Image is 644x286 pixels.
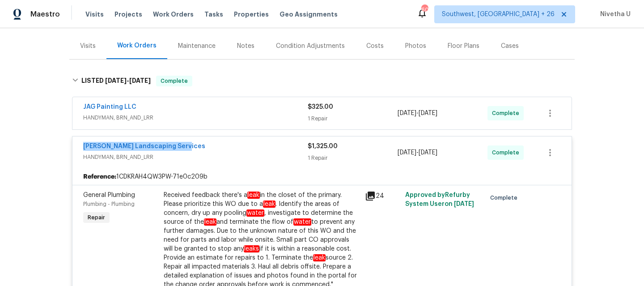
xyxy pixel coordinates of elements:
[597,10,631,19] span: Nivetha U
[419,110,437,116] span: [DATE]
[83,104,136,110] a: JAG Painting LLC
[204,11,223,17] span: Tasks
[153,10,194,19] span: Work Orders
[244,245,259,252] em: leaks
[501,42,519,51] div: Cases
[398,148,437,157] span: -
[81,76,151,86] h6: LISTED
[492,148,523,157] span: Complete
[114,10,142,19] span: Projects
[293,218,311,226] em: water
[313,254,326,261] em: leak
[83,153,308,162] span: HANDYMAN, BRN_AND_LRR
[83,113,308,122] span: HANDYMAN, BRN_AND_LRR
[30,10,60,19] span: Maestro
[178,42,216,51] div: Maintenance
[83,143,205,149] a: [PERSON_NAME] Landscaping Services
[365,191,400,201] div: 24
[308,104,333,110] span: $325.00
[105,77,151,84] span: -
[366,42,384,51] div: Costs
[234,10,269,19] span: Properties
[448,42,479,51] div: Floor Plans
[69,67,575,95] div: LISTED [DATE]-[DATE]Complete
[308,143,338,149] span: $1,325.00
[83,192,135,198] span: General Plumbing
[398,109,437,118] span: -
[421,5,428,14] div: 609
[157,77,191,85] span: Complete
[83,201,135,207] span: Plumbing - Plumbing
[398,110,416,116] span: [DATE]
[85,10,104,19] span: Visits
[405,192,474,207] span: Approved by Refurby System User on
[492,109,523,118] span: Complete
[419,149,437,156] span: [DATE]
[405,42,426,51] div: Photos
[247,192,260,199] em: leak
[398,149,416,156] span: [DATE]
[280,10,338,19] span: Geo Assignments
[129,77,151,84] span: [DATE]
[80,42,96,51] div: Visits
[117,41,157,50] div: Work Orders
[84,213,109,222] span: Repair
[246,209,264,217] em: water
[454,201,474,207] span: [DATE]
[308,114,398,123] div: 1 Repair
[204,218,216,226] em: leak
[308,154,398,162] div: 1 Repair
[237,42,254,51] div: Notes
[105,77,127,84] span: [DATE]
[490,193,521,202] span: Complete
[442,10,555,19] span: Southwest, [GEOGRAPHIC_DATA] + 26
[276,42,345,51] div: Condition Adjustments
[72,169,572,185] div: 1CDKRAH4QW3PW-71e0c209b
[263,201,275,208] em: leak
[83,172,116,181] b: Reference:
